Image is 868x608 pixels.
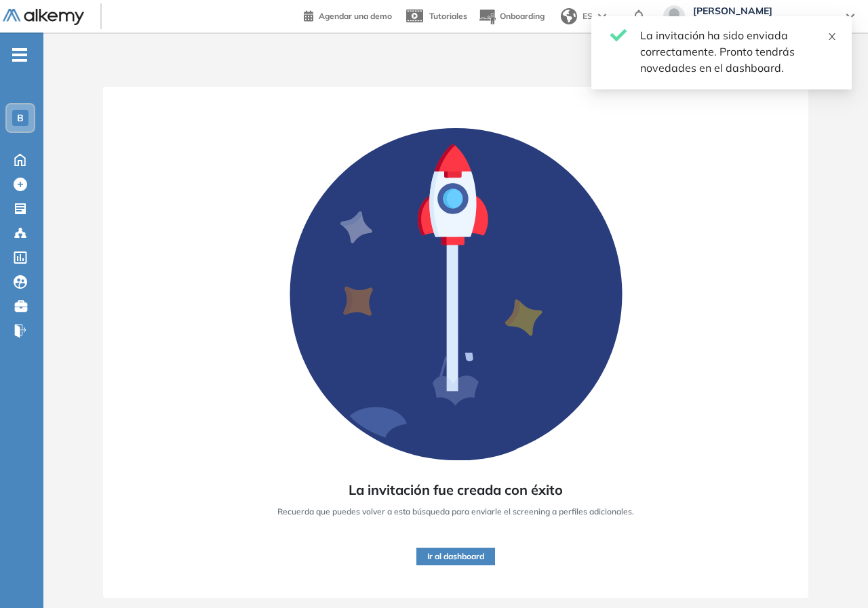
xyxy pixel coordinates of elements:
[561,8,577,24] img: world
[304,7,392,23] a: Agendar una demo
[429,11,467,21] span: Tutoriales
[416,548,495,565] button: Ir al dashboard
[640,27,835,76] div: La invitación ha sido enviada correctamente. Pronto tendrás novedades en el dashboard.
[598,14,606,19] img: arrow
[583,10,593,22] span: ES
[3,9,84,26] img: Logo
[12,54,27,56] i: -
[500,11,545,21] span: Onboarding
[827,32,837,41] span: close
[349,480,563,500] span: La invitación fue creada con éxito
[277,506,634,518] span: Recuerda que puedes volver a esta búsqueda para enviarle el screening a perfiles adicionales.
[693,5,833,16] span: [PERSON_NAME]
[319,11,392,21] span: Agendar una demo
[478,2,545,31] button: Onboarding
[17,113,24,123] span: B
